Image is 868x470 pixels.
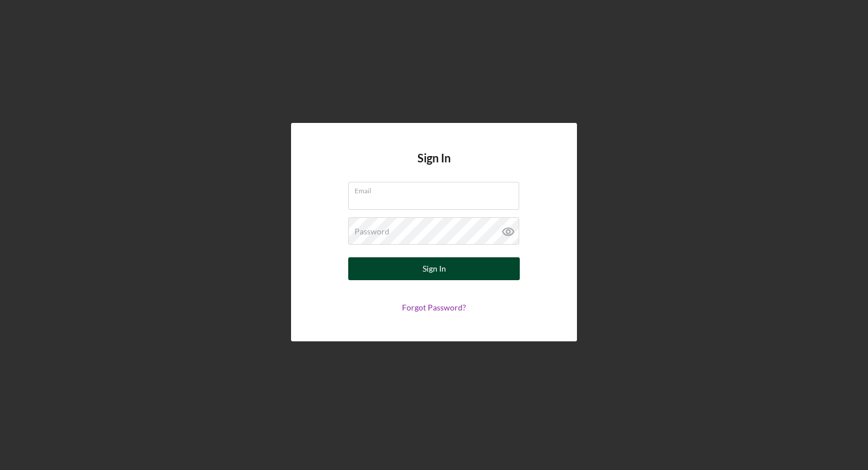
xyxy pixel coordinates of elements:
a: Forgot Password? [402,302,466,312]
button: Sign In [348,257,520,280]
h4: Sign In [417,152,451,182]
label: Email [355,182,519,195]
div: Sign In [423,257,446,280]
label: Password [355,227,389,236]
